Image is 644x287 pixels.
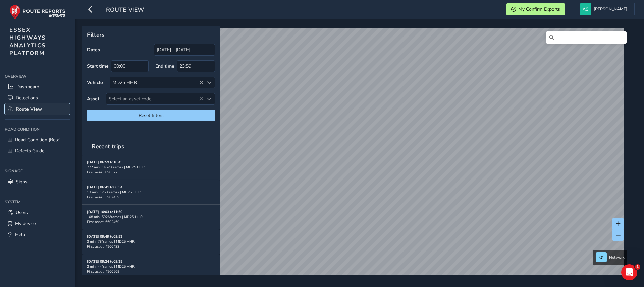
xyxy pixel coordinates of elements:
span: Road Condition (Beta) [15,137,61,143]
img: rr logo [9,5,65,20]
img: diamond-layout [580,3,591,15]
p: Filters [87,30,215,39]
a: My device [5,218,70,229]
span: Recent trips [87,138,129,155]
span: Defects Guide [15,148,44,154]
span: Users [16,209,28,216]
div: 227 min | 14620 frames | MD25 HHR [87,165,215,170]
label: Dates [87,47,100,53]
a: Detections [5,92,70,103]
label: Start time [87,63,109,69]
div: Road Condition [5,124,70,134]
label: End time [155,63,174,69]
button: [PERSON_NAME] [580,3,630,15]
span: First asset: 4200509 [87,269,119,274]
a: Defects Guide [5,145,70,156]
button: My Confirm Exports [506,3,565,15]
strong: [DATE] 09:49 to 09:52 [87,234,122,239]
a: Road Condition (Beta) [5,134,70,145]
label: Vehicle [87,79,103,86]
a: Users [5,207,70,218]
div: MD25 HHR [110,77,204,88]
div: 2 min | 44 frames | MD25 HHR [87,264,215,269]
span: Network [609,255,625,260]
span: ESSEX HIGHWAYS ANALYTICS PLATFORM [9,26,46,57]
span: Select an asset code [106,93,204,104]
div: Select an asset code [204,93,215,104]
a: Signs [5,176,70,187]
strong: [DATE] 06:41 to 06:54 [87,185,122,190]
button: Reset filters [87,110,215,121]
label: Asset [87,96,99,102]
div: Signage [5,166,70,176]
span: First asset: 8903223 [87,170,119,175]
span: Dashboard [16,84,39,90]
a: Dashboard [5,81,70,92]
span: [PERSON_NAME] [594,3,627,15]
iframe: Intercom live chat [621,264,637,280]
span: Signs [16,178,28,185]
span: Reset filters [92,112,210,119]
a: Help [5,229,70,240]
a: Route View [5,103,70,115]
canvas: Map [85,28,624,283]
span: Detections [16,95,38,101]
span: Route View [16,106,42,112]
strong: [DATE] 06:59 to 10:45 [87,160,122,165]
div: 108 min | 5926 frames | MD25 HHR [87,214,215,219]
strong: [DATE] 09:24 to 09:25 [87,259,122,264]
div: 13 min | 1260 frames | MD25 HHR [87,190,215,195]
strong: [DATE] 10:03 to 11:50 [87,209,122,214]
span: My Confirm Exports [518,6,560,12]
input: Search [546,31,627,44]
span: First asset: 4200433 [87,244,119,249]
span: First asset: 6602469 [87,219,119,224]
span: My device [15,220,36,227]
div: 3 min | 73 frames | MD25 HHR [87,239,215,244]
span: 1 [635,264,640,270]
div: System [5,197,70,207]
span: Help [15,231,25,238]
span: route-view [106,6,144,15]
span: First asset: 3907459 [87,195,119,200]
div: Overview [5,71,70,81]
